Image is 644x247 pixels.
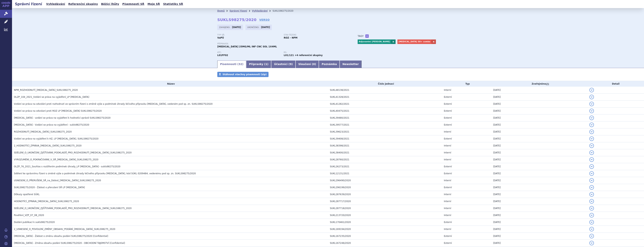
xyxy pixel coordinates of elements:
button: detail [589,109,594,113]
p: RS: [284,51,346,54]
th: Zveřejněno [491,81,588,87]
button: detail [589,227,594,231]
td: SUKL169194/2020 [328,226,442,233]
td: SUKL48138/2021 [328,87,442,94]
a: Písemnosti (32) [217,61,246,68]
td: [DATE] [491,121,588,128]
td: [DATE] [491,114,588,121]
td: SUKL41328/2021 [328,94,442,101]
span: Interní [444,130,451,133]
button: detail [589,213,594,217]
span: Pověření_VZP_07_08_2020 [14,214,44,217]
span: Externí [444,96,452,98]
a: Běžící lhůty [100,2,120,7]
th: Detail [588,81,644,87]
a: Vyhledávání [45,2,66,7]
button: detail [589,178,594,183]
span: Externí [444,235,452,237]
span: Externí [444,172,452,175]
a: Domů [217,10,225,12]
a: Poznámka [319,61,340,68]
td: SUKL213720/2020 [328,212,442,219]
a: Písemnosti SŘ [121,2,145,7]
span: Interní [444,158,451,161]
span: Vzdání se práva na odvolaní proti ROZ LP Keytruda SUKLS98275/2020 [14,110,102,112]
td: [DATE] [491,170,588,177]
span: 32 [238,63,242,66]
span: ROZHODNUTÍ_KEYTRUDA_SUKLS98275_2020 [14,130,72,133]
li: SUKLS98275/2020 [272,8,298,14]
span: Vzdání se práva na odvolání proti rozhodnutí ve správním řízení o změně výše a podmínek úhrady lé... [14,103,213,105]
td: [DATE] [491,177,588,184]
strong: VaPÚ [217,36,224,39]
span: 9 [290,63,292,66]
td: [DATE] [491,135,588,142]
span: Keytruda - Změna obsahu podání SUKLS98275/2020 - OBCHODNÍ TAJEMSTVÍ [Confidential] [14,242,125,244]
td: SUKL296490/2020 [328,177,442,184]
span: SUKLS98275/2020 - Žádost o přerušení SŘ LP Keytruda [14,186,85,189]
abbr: (?) [546,83,549,85]
td: [DATE] [491,240,588,247]
button: detail [589,123,594,127]
span: NPM_ROZHODNUTÍ_KEYTRUDA_SUKLS98275_2020 [14,89,78,91]
a: Vyhledávání [252,10,268,12]
td: [DATE] [491,94,588,101]
td: SUKL170461/2020 [328,219,442,226]
span: Interní [444,200,451,203]
strong: ROZ – NPM [284,36,297,39]
span: Externí [444,103,452,105]
p: Typ SŘ: [217,34,280,36]
td: [DATE] [491,108,588,114]
td: SUKL287639/2020 [328,191,442,198]
p: Přípravek: [217,43,350,45]
strong: pembrolizumab [284,54,294,57]
span: Interní [444,144,451,147]
button: detail [589,164,594,169]
button: detail [589,130,594,134]
td: [DATE] [491,142,588,149]
button: detail [589,199,594,204]
span: Keytruda - Žádost o změnu obsahu podání SUKLS98275/2020 [Confidential] [14,235,108,237]
button: detail [589,157,594,162]
td: SUKL40475/2021 [328,108,442,114]
span: Keytruda - vzdání se práva na vyjádření k hodnotící zprávě SUKLS98275/2020 [14,117,111,119]
button: detail [589,241,594,245]
span: [MEDICAL_DATA] 25MG/ML INF CNC SOL 1X4ML [217,45,277,48]
td: SUKL296199/2020 [328,184,442,191]
strong: PEMBROLIZUMAB [217,54,228,57]
button: detail [589,95,594,99]
span: 2_HODNOTÍCÍ_ZPRÁVA_KEYTRUDA_SUKLS98275_2020 [14,144,82,147]
span: 2_USNESENÍ_O_POVOLENÍ_ZMĚNY_OBSAHU_PODÁNÍ_KEYTRUDA_SUKLS98275_2020 [14,228,115,230]
h3: Tagy [358,34,364,38]
strong: [DATE] [232,26,241,29]
td: SUKL39408/2021 [328,135,442,142]
a: VERSO [259,18,270,22]
button: detail [589,185,594,190]
span: 0 [313,63,315,66]
span: Interní [444,193,451,196]
span: Externí [444,110,452,112]
td: [DATE] [491,101,588,108]
a: Adjuvantní [PERSON_NAME] [358,39,391,44]
td: SUKL28760/2021 [328,156,442,163]
a: Účastníci (9) [271,61,295,68]
a: Přípravky (1) [246,61,271,68]
td: [DATE] [491,198,588,205]
span: KEYTRUDA - Vzdání se práva na vyjádření - sukls98275/2020 [14,123,89,126]
td: SUKL38398/2021 [328,142,442,149]
span: Vzdání se práva na vyjádření k HZ, LP KEYTRUDA, SUKLS98275/2020 [14,137,99,140]
p: Stav řízení: [284,34,346,36]
span: OLZP_76_2021_Souhlas s rozšířením podmínek úhrady_LP KEYTRUDA - sukls98275/2020 [14,165,120,168]
a: Správní řízení [229,10,247,12]
span: OLZP_104_2021_Vzdání se práva na vyjádření_LP Keytruda [14,96,89,98]
th: Číslo jednací [328,81,442,87]
td: [DATE] [491,226,588,233]
td: SUKL39623/2021 [328,128,442,135]
span: Externí [444,123,452,126]
span: USNESENÍ_O_PŘERUŠENÍ_SŘ_na_žádost_KEYTRUDA_SUKLS98275_2020 [14,179,101,182]
span: Důkazy opatřené SÚKL [14,193,40,196]
button: detail [589,150,594,155]
td: [DATE] [491,87,588,94]
h2: Správní řízení [12,1,45,7]
button: detail [589,102,594,106]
